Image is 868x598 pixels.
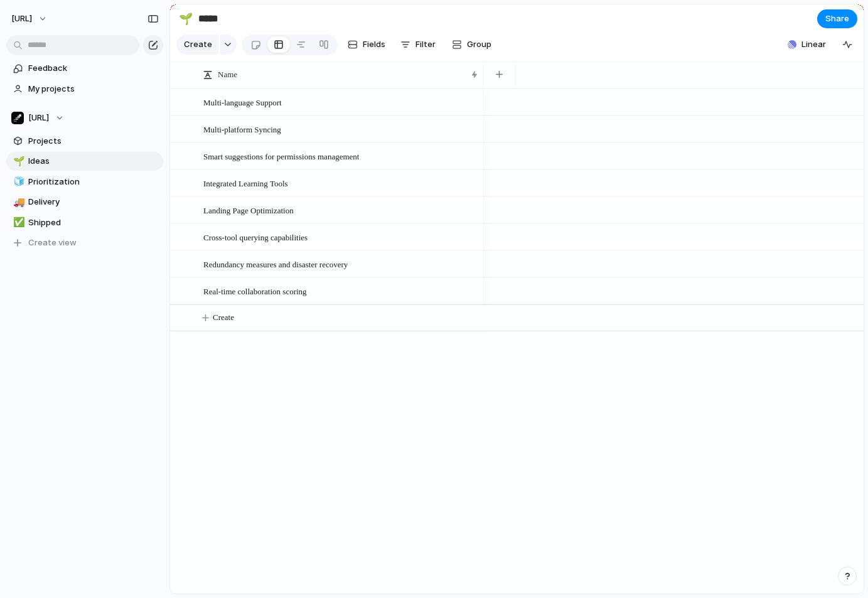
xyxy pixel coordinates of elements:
[6,233,163,252] button: Create view
[203,257,348,271] span: Redundancy measures and disaster recovery
[28,176,159,188] span: Prioritization
[203,284,307,298] span: Real-time collaboration scoring
[6,193,163,211] a: 🚚Delivery
[179,10,193,27] div: 🌱
[203,95,282,109] span: Multi-language Support
[13,215,22,230] div: ✅
[28,155,159,168] span: Ideas
[203,122,281,136] span: Multi-platform Syncing
[28,196,159,208] span: Delivery
[395,35,441,55] button: Filter
[6,80,163,99] a: My projects
[203,176,288,190] span: Integrated Learning Tools
[415,38,436,51] span: Filter
[6,152,163,171] a: 🌱Ideas
[176,9,196,29] button: 🌱
[467,38,491,51] span: Group
[11,216,24,229] button: ✅
[176,35,218,55] button: Create
[11,155,24,168] button: 🌱
[343,35,390,55] button: Fields
[184,38,212,51] span: Create
[28,135,159,147] span: Projects
[28,112,49,124] span: [URL]
[6,59,163,78] a: Feedback
[28,216,159,229] span: Shipped
[11,13,32,25] span: [URL]
[203,149,359,163] span: Smart suggestions for permissions management
[13,174,22,189] div: 🧊
[11,176,24,188] button: 🧊
[817,9,857,28] button: Share
[6,109,163,127] button: [URL]
[363,38,385,51] span: Fields
[28,62,159,75] span: Feedback
[783,35,831,54] button: Linear
[446,35,498,55] button: Group
[6,173,163,191] a: 🧊Prioritization
[6,132,163,151] a: Projects
[6,9,54,29] button: [URL]
[203,230,308,244] span: Cross-tool querying capabilities
[13,154,22,169] div: 🌱
[6,213,163,232] a: ✅Shipped
[28,237,77,249] span: Create view
[28,83,159,95] span: My projects
[218,68,237,81] span: Name
[13,195,22,210] div: 🚚
[11,196,24,208] button: 🚚
[825,13,849,25] span: Share
[801,38,826,51] span: Linear
[213,311,234,324] span: Create
[203,203,294,217] span: Landing Page Optimization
